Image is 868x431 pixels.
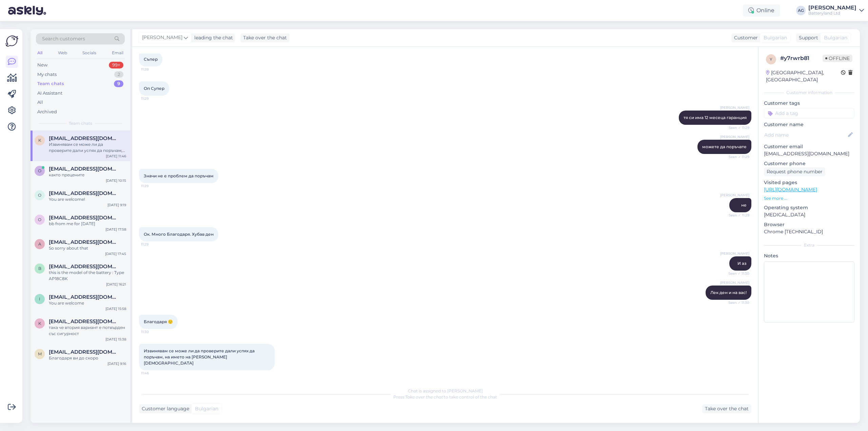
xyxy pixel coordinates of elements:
span: ion_caval@yahoo.com [49,294,119,300]
div: Customer language [139,405,189,412]
div: You are welcome [49,300,126,306]
div: Email [111,48,125,57]
p: See more ... [764,195,854,201]
span: m [38,351,42,356]
div: [DATE] 17:58 [105,227,126,232]
span: Bulgarian [195,405,218,412]
div: AG [796,6,806,15]
p: Customer phone [764,160,854,167]
div: 2 [114,71,123,78]
div: [DATE] 11:46 [106,154,126,159]
span: Search customers [42,35,85,42]
span: Seen ✓ 11:29 [724,213,749,218]
div: Customer [731,34,758,41]
span: Seen ✓ 11:30 [724,300,749,305]
div: bb from me for [DATE] [49,221,126,227]
span: 11:29 [141,183,166,189]
div: [GEOGRAPHIC_DATA], [GEOGRAPHIC_DATA] [766,69,841,83]
span: Team chats [69,120,92,126]
span: Лек ден и на вас! [710,290,747,295]
div: така че втория вариант е потвърден със сигурност [49,325,126,337]
span: Bulgarian [824,34,847,41]
div: Take over the chat [702,404,751,413]
div: Благодаря ви до скоро [49,355,126,361]
span: k [38,321,41,326]
span: [PERSON_NAME] [720,105,749,110]
p: Operating system [764,204,854,211]
div: this is the model of the battery : Type AP18C8K [49,270,126,282]
span: b [38,266,41,271]
span: 11:29 [141,96,166,101]
span: o [38,168,41,173]
span: не [741,202,747,208]
div: както прецените [49,172,126,178]
i: 'Take over the chat' [405,394,444,399]
span: Bulgarian [764,34,787,41]
p: [EMAIL_ADDRESS][DOMAIN_NAME] [764,150,854,157]
div: Socials [81,48,98,57]
span: Ок. Много Благодаря. Хубав ден [144,232,214,237]
span: Извинявам се може ли да проверите дали успях да поръчам, на името на [PERSON_NAME][DEMOGRAPHIC_DATA] [144,348,256,366]
span: y [770,57,772,62]
div: Online [743,4,780,17]
div: [DATE] 15:58 [105,306,126,311]
p: Customer name [764,121,854,128]
span: Chat is assigned to [PERSON_NAME] [408,388,483,393]
span: 11:28 [141,67,166,72]
span: Seen ✓ 11:29 [724,125,749,130]
div: [DATE] 16:21 [106,282,126,287]
span: kristiyan.bratovanov@gmail.com [49,318,119,325]
span: birebrot@vollbio.de [49,263,119,270]
div: [DATE] 17:45 [105,251,126,256]
div: Take over the chat [240,33,290,42]
div: Request phone number [764,167,825,176]
span: Press to take control of the chat [393,394,497,399]
span: office@cryptosystemsbg.com [49,166,119,172]
div: Web [57,48,68,57]
span: kati1509@abv.bg [49,135,119,141]
div: [DATE] 10:15 [106,178,126,183]
span: k [38,138,41,143]
div: 9 [114,80,123,87]
span: Seen ✓ 11:29 [724,154,749,159]
p: Notes [764,252,854,259]
div: All [36,48,44,57]
a: [URL][DOMAIN_NAME] [764,187,817,193]
div: # y7rwrb81 [780,54,823,62]
div: Извинявам се може ли да проверите дали успях да поръчам, на името на [PERSON_NAME][DEMOGRAPHIC_DATA] [49,141,126,154]
span: oslabko78@gmail.com [49,215,119,221]
span: o [38,217,41,222]
span: тя си има 12 месеца гаранция [684,115,747,120]
div: [DATE] 9:16 [107,361,126,366]
div: Team chats [37,80,64,87]
input: Add name [764,131,847,139]
span: a [38,241,41,247]
img: Askly Logo [5,35,18,47]
span: Съпер [144,57,158,62]
p: Browser [764,221,854,228]
input: Add a tag [764,108,854,118]
span: autoleadermne@gmail.com [49,239,119,245]
span: i [39,296,40,301]
span: [PERSON_NAME] [720,280,749,285]
span: Благодаря 🙂 [144,319,173,324]
div: Batteryland Ltd [808,11,856,16]
div: So sorry about that [49,245,126,251]
p: Visited pages [764,179,854,186]
div: Archived [37,109,57,115]
span: [PERSON_NAME] [720,251,749,256]
span: milenmeisipako@gmail.com [49,349,119,355]
div: [DATE] 9:19 [107,202,126,208]
p: Customer tags [764,100,854,107]
span: Offline [823,55,852,62]
span: Оп Супер [144,86,164,91]
p: [MEDICAL_DATA] [764,211,854,218]
div: [DATE] 15:38 [105,337,126,342]
span: [PERSON_NAME] [720,193,749,198]
div: Extra [764,242,854,248]
span: 11:30 [141,329,166,334]
span: Seen ✓ 11:30 [724,271,749,276]
div: New [37,62,47,68]
div: My chats [37,71,57,78]
div: Support [796,34,818,41]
